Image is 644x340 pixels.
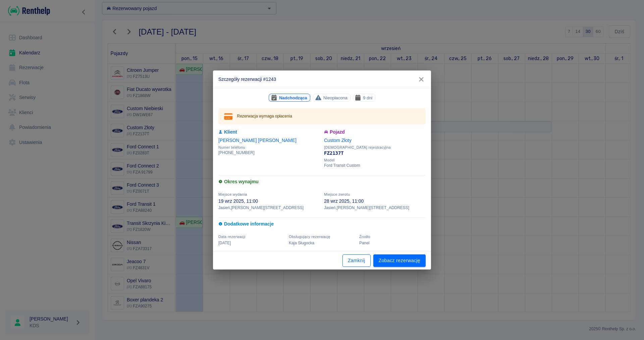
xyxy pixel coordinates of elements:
[218,235,246,239] span: Data rezerwacji
[324,129,426,136] h6: Pojazd
[218,192,247,196] span: Miejsce wydania
[276,94,310,101] span: Nadchodząca
[324,198,426,205] p: 28 wrz 2025, 11:00
[324,150,426,157] p: FZ2137T
[321,94,350,101] span: Nieopłacona
[324,158,426,162] span: Model
[324,192,350,196] span: Miejsce zwrotu
[218,198,320,205] p: 19 wrz 2025, 11:00
[342,254,371,267] button: Zamknij
[218,145,320,150] span: Numer telefonu
[289,235,330,239] span: Obsługujący rezerwację
[218,129,320,136] h6: Klient
[218,221,426,228] h6: Dodatkowe informacje
[324,162,426,168] p: Ford Transit Custom
[324,205,426,211] p: Jasień , [PERSON_NAME][STREET_ADDRESS]
[237,110,292,123] div: Rezerwacja wymaga opłacenia
[359,235,370,239] span: Żrodło
[360,94,375,101] span: 9 dni
[324,138,352,143] a: Custom Złoty
[289,240,355,246] p: Kaja Sługocka
[218,138,297,143] a: [PERSON_NAME] [PERSON_NAME]
[213,70,431,88] h2: Szczegóły rezerwacji #1243
[218,178,426,185] h6: Okres wynajmu
[324,145,426,150] span: [DEMOGRAPHIC_DATA] rejestracyjna
[373,254,426,267] a: Zobacz rezerwację
[359,240,426,246] p: Panel
[218,150,320,156] p: [PHONE_NUMBER]
[218,240,285,246] p: [DATE]
[218,205,320,211] p: Jasień , [PERSON_NAME][STREET_ADDRESS]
